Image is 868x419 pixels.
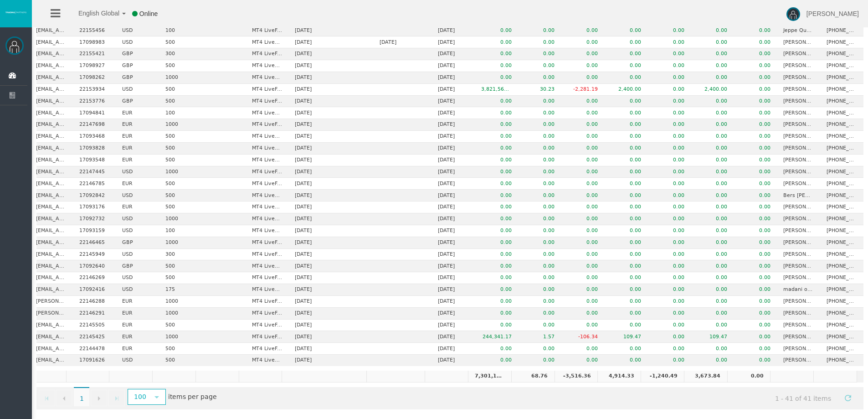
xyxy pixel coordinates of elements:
[475,143,518,155] td: 0.00
[734,36,777,48] td: 0.00
[431,48,475,60] td: [DATE]
[475,107,518,119] td: 0.00
[820,202,863,213] td: [PHONE_NUMBER]
[288,178,373,190] td: [DATE]
[734,84,777,96] td: 0.00
[288,237,373,249] td: [DATE]
[30,225,73,237] td: [EMAIL_ADDRESS][DOMAIN_NAME]
[431,143,475,155] td: [DATE]
[159,60,202,72] td: 500
[820,143,863,155] td: [PHONE_NUMBER]
[734,202,777,213] td: 0.00
[116,48,159,60] td: GBP
[73,84,116,96] td: 22153934
[116,155,159,166] td: EUR
[159,225,202,237] td: 100
[475,25,518,37] td: 0.00
[116,131,159,143] td: EUR
[246,119,289,131] td: MT4 LiveFixedSpreadAccount
[73,60,116,72] td: 17098927
[116,107,159,119] td: EUR
[30,25,73,37] td: [EMAIL_ADDRESS][DOMAIN_NAME]
[561,202,605,213] td: 0.00
[604,190,647,202] td: 0.00
[288,190,373,202] td: [DATE]
[73,166,116,178] td: 22147445
[73,202,116,213] td: 17093176
[73,237,116,249] td: 22146465
[734,96,777,108] td: 0.00
[159,155,202,166] td: 500
[734,166,777,178] td: 0.00
[518,60,561,72] td: 0.00
[159,84,202,96] td: 500
[116,190,159,202] td: USD
[73,48,116,60] td: 22155421
[518,72,561,84] td: 0.00
[246,60,289,72] td: MT4 LiveFloatingSpreadAccount
[288,131,373,143] td: [DATE]
[246,131,289,143] td: MT4 LiveFloatingSpreadAccount
[604,25,647,37] td: 0.00
[777,143,820,155] td: [PERSON_NAME]
[288,202,373,213] td: [DATE]
[777,131,820,143] td: [PERSON_NAME]
[159,190,202,202] td: 500
[159,166,202,178] td: 1000
[73,119,116,131] td: 22147698
[431,202,475,213] td: [DATE]
[820,36,863,48] td: [PHONE_NUMBER]
[475,166,518,178] td: 0.00
[604,131,647,143] td: 0.00
[30,190,73,202] td: [EMAIL_ADDRESS][DOMAIN_NAME]
[475,84,518,96] td: 3,821,565.75
[288,36,373,48] td: [DATE]
[806,10,859,17] span: [PERSON_NAME]
[647,202,691,213] td: 0.00
[561,107,605,119] td: 0.00
[246,178,289,190] td: MT4 LiveFixedSpreadAccount
[246,36,289,48] td: MT4 LiveFloatingSpreadAccount
[30,143,73,155] td: [EMAIL_ADDRESS][DOMAIN_NAME]
[518,119,561,131] td: 0.00
[561,96,605,108] td: 0.00
[475,190,518,202] td: 0.00
[431,25,475,37] td: [DATE]
[116,119,159,131] td: EUR
[691,36,734,48] td: 0.00
[691,96,734,108] td: 0.00
[73,96,116,108] td: 22153776
[73,155,116,166] td: 17093548
[777,166,820,178] td: [PERSON_NAME]
[734,25,777,37] td: 0.00
[518,178,561,190] td: 0.00
[691,190,734,202] td: 0.00
[30,237,73,249] td: [EMAIL_ADDRESS][DOMAIN_NAME]
[647,190,691,202] td: 0.00
[561,48,605,60] td: 0.00
[561,166,605,178] td: 0.00
[475,96,518,108] td: 0.00
[691,155,734,166] td: 0.00
[475,213,518,225] td: 0.00
[159,237,202,249] td: 1000
[647,155,691,166] td: 0.00
[734,190,777,202] td: 0.00
[518,107,561,119] td: 0.00
[116,213,159,225] td: USD
[246,107,289,119] td: MT4 LiveFloatingSpreadAccount
[777,60,820,72] td: [PERSON_NAME]
[159,72,202,84] td: 1000
[691,131,734,143] td: 0.00
[431,60,475,72] td: [DATE]
[777,213,820,225] td: [PERSON_NAME]
[159,48,202,60] td: 300
[30,155,73,166] td: [EMAIL_ADDRESS][DOMAIN_NAME]
[647,60,691,72] td: 0.00
[820,60,863,72] td: [PHONE_NUMBER]
[518,25,561,37] td: 0.00
[431,72,475,84] td: [DATE]
[604,119,647,131] td: 0.00
[73,225,116,237] td: 17093159
[647,213,691,225] td: 0.00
